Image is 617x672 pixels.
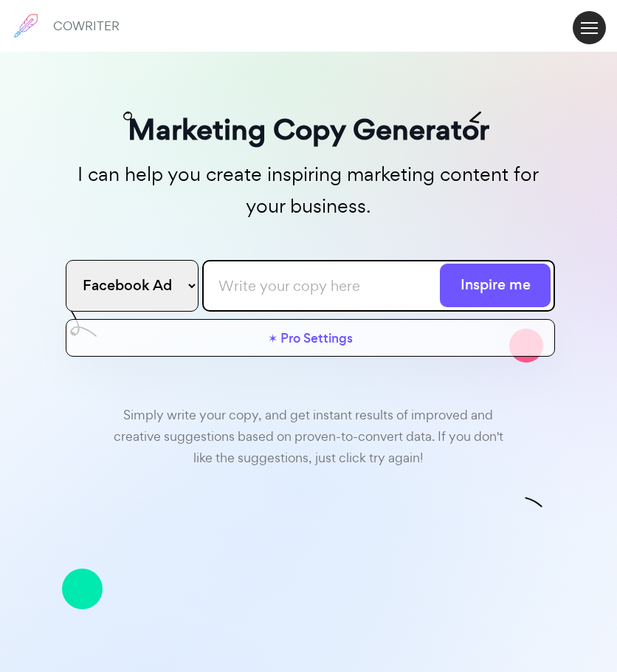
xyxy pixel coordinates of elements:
[53,19,120,32] h6: COWRITER
[268,328,353,357] a: ✶ Pro Settings
[62,106,556,153] h3: Marketing Copy Generator
[202,260,556,312] input: Write your copy here
[440,264,551,307] button: Inspire me
[7,7,44,44] img: brand logo
[106,397,511,468] div: Simply write your copy, and get instant results of improved and creative suggestions based on pro...
[62,159,556,222] p: I can help you create inspiring marketing content for your business.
